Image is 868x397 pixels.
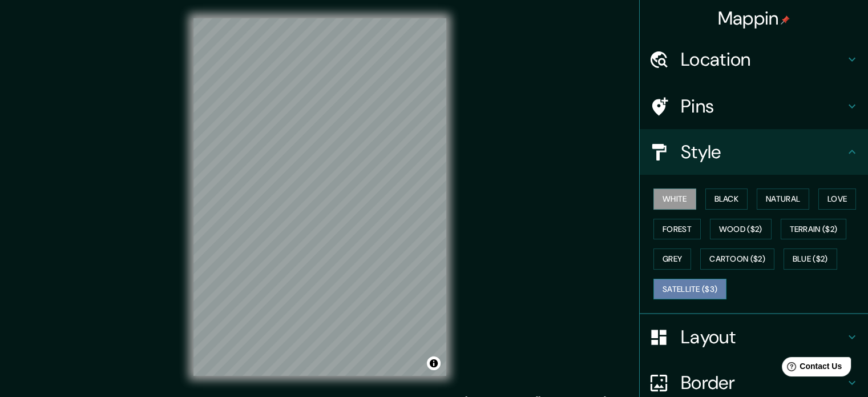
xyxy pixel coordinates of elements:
div: Location [640,37,868,82]
button: Toggle attribution [427,356,441,370]
h4: Border [681,371,845,394]
button: Love [818,189,856,210]
h4: Location [681,48,845,71]
button: Natural [757,189,809,210]
button: Grey [653,248,691,270]
button: Black [705,189,748,210]
div: Style [640,129,868,175]
div: Layout [640,314,868,360]
div: Pins [640,83,868,129]
button: Cartoon ($2) [700,248,774,270]
iframe: Help widget launcher [766,352,855,384]
img: pin-icon.png [781,15,790,25]
button: White [653,189,696,210]
h4: Mappin [718,7,790,30]
button: Wood ($2) [710,219,772,240]
h4: Pins [681,95,845,118]
h4: Layout [681,326,845,348]
button: Forest [653,219,701,240]
button: Satellite ($3) [653,279,726,300]
button: Blue ($2) [784,248,837,270]
canvas: Map [193,18,446,376]
button: Terrain ($2) [781,219,847,240]
h4: Style [681,141,845,163]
